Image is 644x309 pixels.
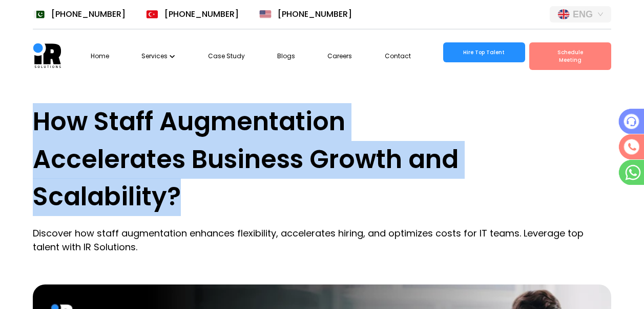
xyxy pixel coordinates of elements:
[529,42,611,70] button: Schedule Meeting
[33,8,126,20] a: [PHONE_NUMBER]
[618,108,644,134] img: Phone Call
[33,226,611,264] div: Discover how staff augmentation enhances flexibility, accelerates hiring, and optimizes costs for...
[443,42,525,62] button: Hire Top Talent
[33,42,61,70] img: Logo
[259,8,352,20] a: [PHONE_NUMBER]
[278,8,352,20] span: [PHONE_NUMBER]
[164,8,239,20] span: [PHONE_NUMBER]
[33,10,45,18] img: Pak Flag
[385,52,411,60] a: Contact
[277,52,295,61] a: Blogs
[208,52,245,61] a: Case Study
[259,10,272,18] img: USA Flag
[618,134,644,159] img: Phone Call
[146,10,158,18] img: Turk Flag
[618,159,644,185] img: WhatsApp
[91,52,109,61] a: Home
[550,6,611,22] button: ENG FlagENGdown
[51,8,126,20] span: [PHONE_NUMBER]
[443,42,525,70] a: Hire Top Talent
[141,52,175,61] button: Services
[146,8,239,20] a: [PHONE_NUMBER]
[327,52,352,60] a: Careers
[33,103,495,226] div: How Staff Augmentation Accelerates Business Growth and Scalability?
